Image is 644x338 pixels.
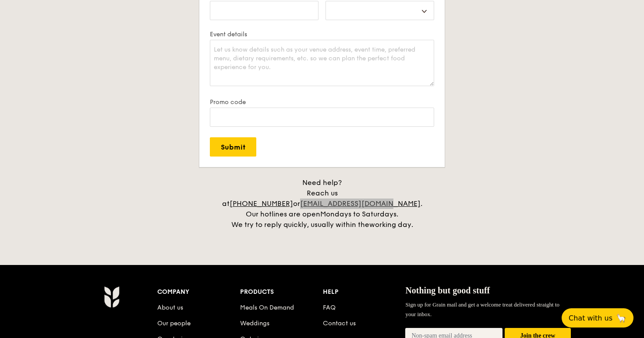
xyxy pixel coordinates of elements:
[240,286,323,298] div: Products
[616,313,626,323] span: 🦙
[569,314,612,322] span: Chat with us
[157,320,191,327] a: Our people
[210,98,434,106] label: Promo code
[240,304,294,311] a: Meals On Demand
[300,199,421,208] a: [EMAIL_ADDRESS][DOMAIN_NAME]
[210,40,434,86] textarea: Let us know details such as your venue address, event time, preferred menu, dietary requirements,...
[320,210,398,218] span: Mondays to Saturdays.
[562,308,633,328] button: Chat with us🦙
[212,178,432,230] div: Need help? Reach us at or . Our hotlines are open We try to reply quickly, usually within the
[405,301,559,317] span: Sign up for Grain mail and get a welcome treat delivered straight to your inbox.
[210,137,256,157] input: Submit
[240,320,269,327] a: Weddings
[323,320,356,327] a: Contact us
[104,286,119,308] img: AYc88T3wAAAABJRU5ErkJggg==
[323,286,406,298] div: Help
[405,286,490,295] span: Nothing but good stuff
[157,286,240,298] div: Company
[369,220,413,229] span: working day.
[323,304,336,311] a: FAQ
[230,199,293,208] a: [PHONE_NUMBER]
[157,304,183,311] a: About us
[210,31,434,38] label: Event details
